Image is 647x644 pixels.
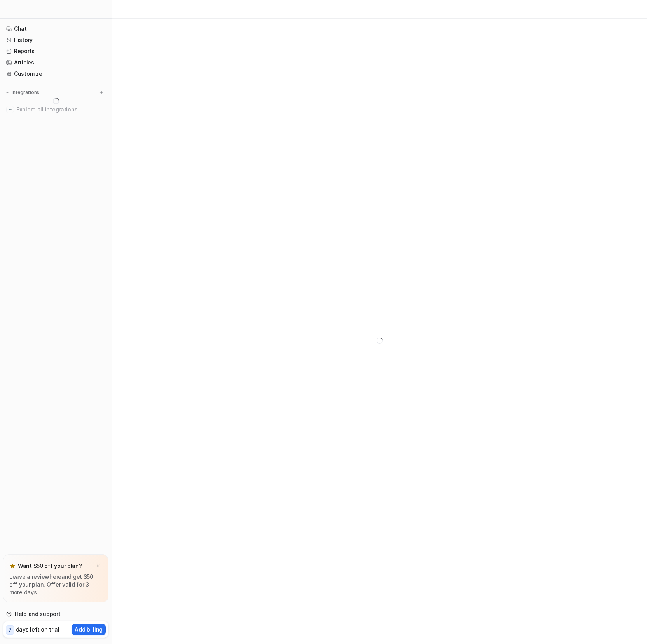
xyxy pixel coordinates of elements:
img: menu_add.svg [99,90,104,95]
p: Integrations [12,89,39,96]
p: 7 [9,627,12,634]
a: Customize [3,68,108,79]
p: days left on trial [16,625,59,634]
a: Chat [3,23,108,34]
a: Reports [3,46,108,57]
img: x [96,564,101,569]
a: Help and support [3,609,108,620]
p: Want $50 off your plan? [18,562,82,570]
a: here [49,573,61,580]
a: History [3,35,108,45]
img: explore all integrations [6,106,14,113]
img: star [9,563,16,569]
img: expand menu [5,90,10,95]
a: Explore all integrations [3,104,108,115]
span: Explore all integrations [16,103,105,116]
p: Add billing [75,625,103,634]
button: Add billing [72,624,106,635]
button: Integrations [3,89,42,96]
p: Leave a review and get $50 off your plan. Offer valid for 3 more days. [9,573,102,596]
a: Articles [3,57,108,68]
